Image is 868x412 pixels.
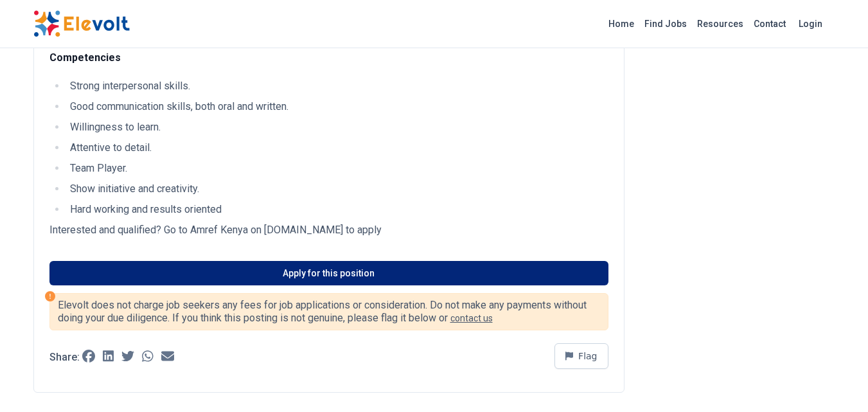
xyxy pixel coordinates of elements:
button: Flag [554,343,608,369]
strong: Competencies [49,51,121,64]
li: Team Player. [66,161,608,176]
p: Interested and qualified? Go to Amref Kenya on [DOMAIN_NAME] to apply [49,222,608,238]
a: Apply for this position [49,261,608,285]
li: Willingness to learn. [66,120,608,135]
iframe: Chat Widget [804,350,868,412]
a: Home [603,13,639,34]
a: Find Jobs [639,13,692,34]
p: Elevolt does not charge job seekers any fees for job applications or consideration. Do not make a... [58,299,600,325]
li: Good communication skills, both oral and written. [66,99,608,114]
a: contact us [450,313,493,323]
a: Login [791,11,830,37]
img: Elevolt [33,10,130,37]
a: Resources [692,13,748,34]
li: Show initiative and creativity. [66,181,608,197]
li: Attentive to detail. [66,140,608,156]
li: Strong interpersonal skills. [66,78,608,94]
a: Contact [748,13,791,34]
p: Share: [49,352,80,363]
li: Hard working and results oriented [66,202,608,217]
